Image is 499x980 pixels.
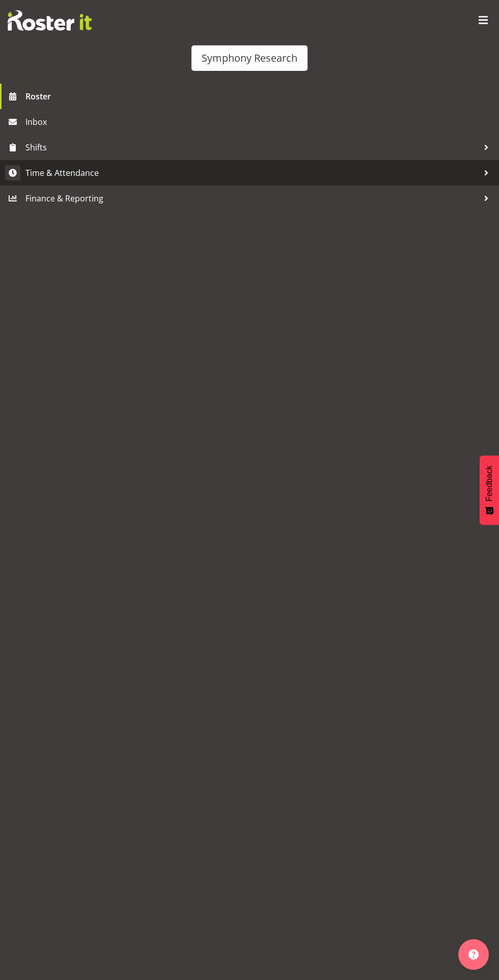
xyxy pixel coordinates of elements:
[25,140,479,155] span: Shifts
[25,114,494,130] span: Inbox
[25,165,479,180] span: Time & Attendance
[202,50,297,66] div: Symphony Research
[468,949,479,960] img: help-xxl-2.png
[480,455,499,525] button: Feedback - Show survey
[25,89,494,104] span: Roster
[485,466,494,501] span: Feedback
[8,10,92,31] img: Rosterit website logo
[25,191,479,206] span: Finance & Reporting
